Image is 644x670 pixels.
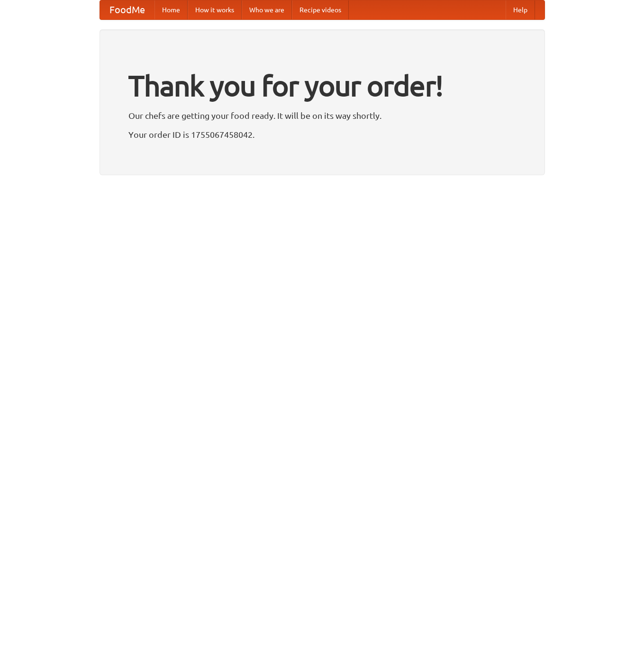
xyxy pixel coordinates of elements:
p: Our chefs are getting your food ready. It will be on its way shortly. [128,108,516,123]
a: Home [154,0,188,19]
a: How it works [188,0,242,19]
p: Your order ID is 1755067458042. [128,127,516,142]
a: FoodMe [100,0,154,19]
a: Help [506,0,535,19]
a: Who we are [242,0,292,19]
h1: Thank you for your order! [128,63,516,108]
a: Recipe videos [292,0,349,19]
